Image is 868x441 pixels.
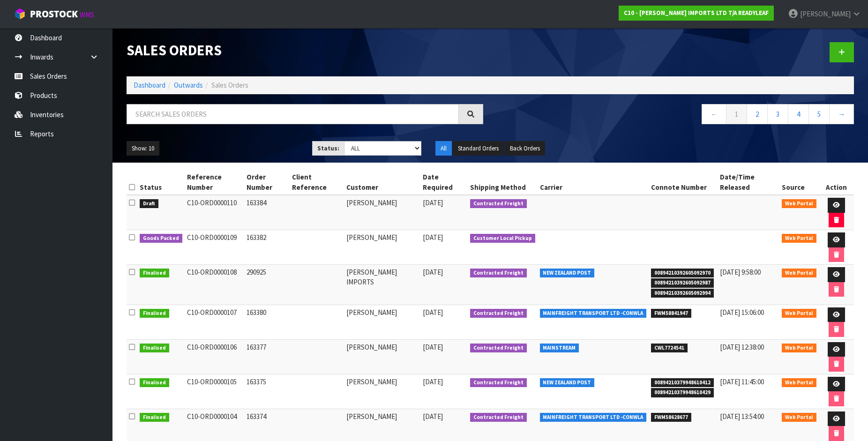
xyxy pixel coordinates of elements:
span: Customer Local Pickup [470,234,535,243]
th: Connote Number [649,170,718,195]
td: [PERSON_NAME] [344,305,420,339]
a: ← [702,104,726,124]
span: FWM58628677 [651,413,691,422]
nav: Page navigation [497,104,854,127]
td: [PERSON_NAME] [344,339,420,374]
span: 00894210392605092970 [651,269,714,278]
input: Search sales orders [127,104,459,124]
span: Web Portal [782,413,816,422]
span: Contracted Freight [470,309,527,318]
span: [DATE] [423,198,443,207]
td: C10-ORD0000108 [185,265,244,305]
span: MAINFREIGHT TRANSPORT LTD -CONWLA [540,413,647,422]
span: Finalised [140,309,169,318]
th: Customer [344,170,420,195]
th: Date/Time Released [718,170,780,195]
td: 163375 [244,374,290,409]
th: Shipping Method [468,170,538,195]
span: Finalised [140,269,169,278]
span: [DATE] 13:54:00 [720,412,764,421]
th: Carrier [538,170,649,195]
span: MAINSTREAM [540,344,579,353]
img: cube-alt.png [14,8,26,20]
a: 5 [808,104,830,124]
td: 163380 [244,305,290,339]
span: [DATE] 15:06:00 [720,308,764,317]
th: Action [819,170,854,195]
h1: Sales Orders [127,42,483,58]
a: 3 [767,104,788,124]
span: 00894210392605092994 [651,289,714,298]
td: 163384 [244,195,290,230]
span: Web Portal [782,199,816,209]
span: MAINFREIGHT TRANSPORT LTD -CONWLA [540,309,647,318]
span: CWL7724541 [651,344,688,353]
span: Web Portal [782,309,816,318]
th: Reference Number [185,170,244,195]
a: Outwards [174,81,203,90]
td: [PERSON_NAME] IMPORTS [344,265,420,305]
span: [DATE] 9:58:00 [720,268,761,277]
span: 00894210379948610429 [651,388,714,397]
span: ProStock [30,8,78,20]
button: Show: 10 [127,141,159,156]
span: Finalised [140,413,169,422]
button: All [435,141,452,156]
span: [DATE] [423,412,443,421]
span: FWM58841947 [651,309,691,318]
a: 2 [747,104,768,124]
td: C10-ORD0000110 [185,195,244,230]
td: C10-ORD0000109 [185,230,244,265]
button: Standard Orders [453,141,504,156]
th: Source [779,170,819,195]
small: WMS [80,10,94,19]
td: C10-ORD0000105 [185,374,244,409]
td: 163377 [244,339,290,374]
span: [DATE] [423,377,443,386]
td: C10-ORD0000106 [185,339,244,374]
td: 290925 [244,265,290,305]
span: Web Portal [782,378,816,388]
span: NEW ZEALAND POST [540,378,595,388]
span: Web Portal [782,344,816,353]
span: Finalised [140,344,169,353]
span: Finalised [140,378,169,388]
span: [DATE] 11:45:00 [720,377,764,386]
th: Client Reference [290,170,344,195]
span: Contracted Freight [470,269,527,278]
td: [PERSON_NAME] [344,230,420,265]
th: Order Number [244,170,290,195]
button: Back Orders [505,141,545,156]
a: → [829,104,854,124]
span: [DATE] [423,343,443,351]
td: [PERSON_NAME] [344,195,420,230]
a: 1 [726,104,747,124]
span: Contracted Freight [470,199,527,209]
a: Dashboard [134,81,165,90]
span: Web Portal [782,269,816,278]
span: Contracted Freight [470,378,527,388]
span: NEW ZEALAND POST [540,269,595,278]
span: [DATE] 12:38:00 [720,343,764,351]
strong: Status: [317,144,339,152]
span: [DATE] [423,268,443,277]
td: 163382 [244,230,290,265]
span: Draft [140,199,158,209]
span: [DATE] [423,308,443,317]
th: Status [137,170,185,195]
span: 00894210379948610412 [651,378,714,388]
span: Contracted Freight [470,413,527,422]
span: [PERSON_NAME] [800,9,851,18]
span: Goods Packed [140,234,182,243]
td: [PERSON_NAME] [344,374,420,409]
span: Contracted Freight [470,344,527,353]
strong: C10 - [PERSON_NAME] IMPORTS LTD T/A READYLEAF [624,9,769,17]
a: 4 [788,104,809,124]
span: Sales Orders [211,81,248,90]
span: [DATE] [423,233,443,242]
span: 00894210392605092987 [651,278,714,288]
th: Date Required [420,170,468,195]
span: Web Portal [782,234,816,243]
td: C10-ORD0000107 [185,305,244,339]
